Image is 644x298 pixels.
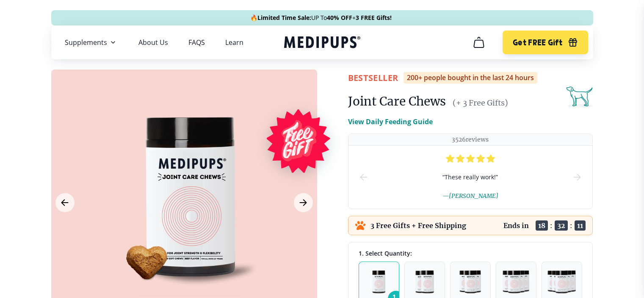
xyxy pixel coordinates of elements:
div: 1. Select Quantity: [359,249,582,257]
a: About Us [138,38,168,47]
h1: Joint Care Chews [348,94,446,109]
span: : [570,221,572,230]
button: prev-slide [359,146,369,209]
span: Supplements [65,38,107,47]
span: : [550,221,553,230]
button: cart [469,32,489,53]
button: Supplements [65,37,118,47]
div: 200+ people bought in the last 24 hours [404,72,537,84]
button: Previous Image [55,193,75,212]
span: 18 [536,220,548,231]
img: Pack of 2 - Natural Dog Supplements [415,270,434,293]
button: Get FREE Gift [503,31,588,54]
span: 🔥 UP To + [250,14,392,22]
a: Medipups [284,34,360,52]
span: (+ 3 Free Gifts) [453,98,508,108]
span: Get FREE Gift [513,38,562,47]
p: 3 Free Gifts + Free Shipping [370,221,466,230]
img: Pack of 5 - Natural Dog Supplements [547,270,575,293]
span: “ These really work! ” [442,173,498,182]
img: Pack of 3 - Natural Dog Supplements [459,270,481,293]
span: — [PERSON_NAME] [442,192,498,200]
a: FAQS [188,38,205,47]
img: Pack of 4 - Natural Dog Supplements [503,270,529,293]
p: Ends in [503,221,529,230]
span: 32 [555,220,568,231]
p: 3526 reviews [452,136,489,144]
img: Pack of 1 - Natural Dog Supplements [372,270,385,293]
p: View Daily Feeding Guide [348,117,433,127]
button: next-slide [572,146,582,209]
span: 11 [575,220,586,231]
button: Next Image [294,193,313,212]
a: Learn [225,38,243,47]
span: BestSeller [348,72,398,84]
